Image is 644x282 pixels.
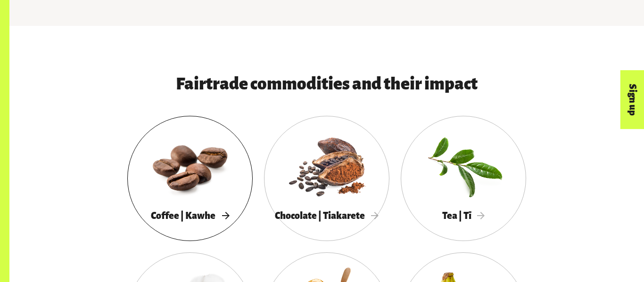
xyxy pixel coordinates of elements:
[275,210,379,221] span: Chocolate | Tiakarete
[127,116,253,241] a: Coffee | Kawhe
[108,75,545,93] h3: Fairtrade commodities and their impact
[151,210,229,221] span: Coffee | Kawhe
[442,210,485,221] span: Tea | Tī
[264,116,389,241] a: Chocolate | Tiakarete
[401,116,526,241] a: Tea | Tī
